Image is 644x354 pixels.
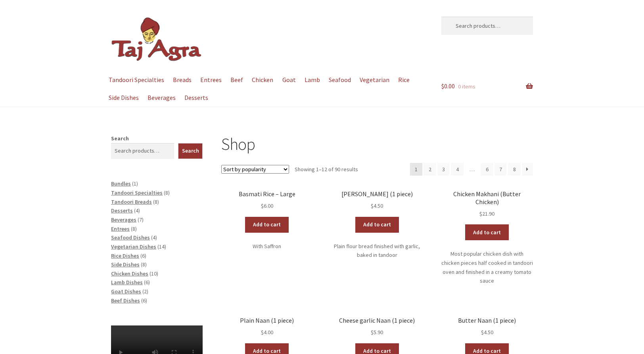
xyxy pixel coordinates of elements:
a: Beef [227,71,247,89]
input: Search products… [111,143,174,159]
span: 6 [143,297,146,304]
p: Showing 1–12 of 90 results [295,163,358,176]
a: Tandoori Specialties [105,71,168,89]
h2: [PERSON_NAME] (1 piece) [331,190,423,198]
a: Vegetarian [356,71,393,89]
a: Add to cart: “Basmati Rice - Large” [245,217,289,233]
span: $ [371,329,374,336]
a: Add to cart: “Garlic Naan (1 piece)” [355,217,399,233]
a: Chicken Dishes [111,270,148,277]
a: Add to cart: “Chicken Makhani (Butter Chicken)” [465,224,509,240]
select: Shop order [221,165,289,174]
span: 0 items [458,83,475,90]
span: 8 [132,225,135,232]
a: Beef Dishes [111,297,140,304]
a: Page 7 [494,163,507,176]
p: Most popular chicken dish with chicken pieces half cooked in tandoori oven and finished in a crea... [441,249,533,285]
h1: Shop [221,134,533,154]
a: Rice Dishes [111,252,139,259]
h2: Butter Naan (1 piece) [441,317,533,324]
span: 7 [139,216,142,223]
a: Page 2 [424,163,436,176]
span: 10 [151,270,157,277]
span: 8 [142,261,145,268]
span: 4 [153,234,155,241]
bdi: 6.00 [261,202,273,209]
a: Tandoori Breads [111,198,152,205]
a: [PERSON_NAME] (1 piece) $4.50 [331,190,423,210]
span: 4 [136,207,138,214]
a: Butter Naan (1 piece) $4.50 [441,317,533,337]
span: 6 [146,279,148,286]
span: $ [441,82,444,90]
nav: Product Pagination [410,163,533,176]
input: Search products… [441,17,533,35]
a: → [522,163,533,176]
h2: Cheese garlic Naan (1 piece) [331,317,423,324]
a: Desserts [180,89,212,107]
span: $ [261,329,264,336]
span: 8 [155,198,157,205]
a: Entrees [111,225,130,232]
a: Breads [169,71,195,89]
span: $ [481,329,484,336]
a: Seafood Dishes [111,234,150,241]
a: Plain Naan (1 piece) $4.00 [221,317,313,337]
a: $0.00 0 items [441,71,533,102]
a: Seafood [325,71,355,89]
h2: Basmati Rice – Large [221,190,313,198]
span: Page 1 [410,163,423,176]
h2: Plain Naan (1 piece) [221,317,313,324]
bdi: 4.50 [371,202,383,209]
span: 1 [134,180,136,187]
a: Desserts [111,207,133,214]
span: 6 [142,252,145,259]
a: Lamb Dishes [111,279,143,286]
p: With Saffron [221,242,313,251]
nav: Primary Navigation [111,71,423,107]
a: Page 6 [481,163,493,176]
span: $ [261,202,264,209]
span: 8 [165,189,168,196]
a: Basmati Rice – Large $6.00 [221,190,313,210]
a: Side Dishes [105,89,142,107]
a: Entrees [196,71,225,89]
span: Side Dishes [111,261,140,268]
button: Search [178,143,203,159]
label: Search [111,135,129,142]
span: … [465,163,480,176]
a: Beverages [111,216,136,223]
span: $ [371,202,374,209]
h2: Chicken Makhani (Butter Chicken) [441,190,533,206]
a: Vegetarian Dishes [111,243,156,250]
a: Rice [395,71,414,89]
a: Chicken Makhani (Butter Chicken) $21.90 [441,190,533,218]
bdi: 5.90 [371,329,383,336]
a: Cheese garlic Naan (1 piece) $5.90 [331,317,423,337]
p: Plain flour bread finished with garlic, baked in tandoor [331,242,423,260]
span: 0.00 [441,82,455,90]
bdi: 4.50 [481,329,493,336]
a: Chicken [248,71,277,89]
a: Bundles [111,180,131,187]
a: Page 8 [508,163,521,176]
a: Tandoori Specialties [111,189,163,196]
bdi: 4.00 [261,329,273,336]
a: Goat [278,71,299,89]
a: Beverages [144,89,179,107]
a: Lamb [301,71,324,89]
a: Goat Dishes [111,288,141,295]
a: Page 3 [437,163,450,176]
